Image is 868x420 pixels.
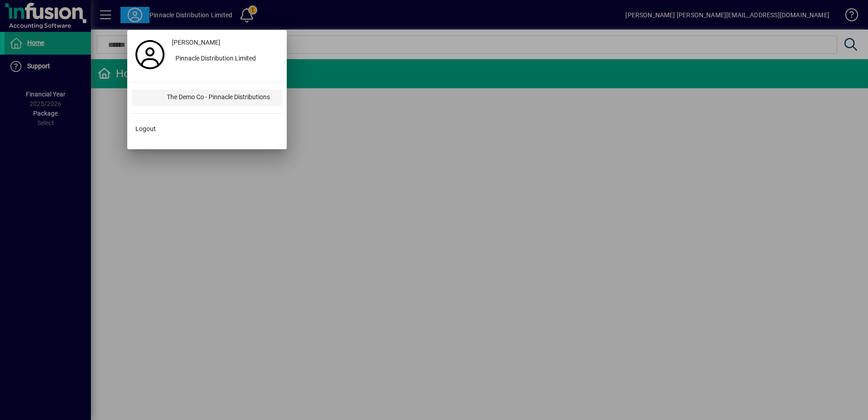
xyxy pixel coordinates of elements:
a: Profile [132,46,168,63]
div: The Demo Co - Pinnacle Distributions [160,90,282,106]
a: [PERSON_NAME] [168,35,282,51]
button: The Demo Co - Pinnacle Distributions [132,90,282,106]
button: Logout [132,121,282,137]
span: Logout [135,124,156,134]
button: Pinnacle Distribution Limited [168,51,282,67]
span: [PERSON_NAME] [172,38,220,47]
